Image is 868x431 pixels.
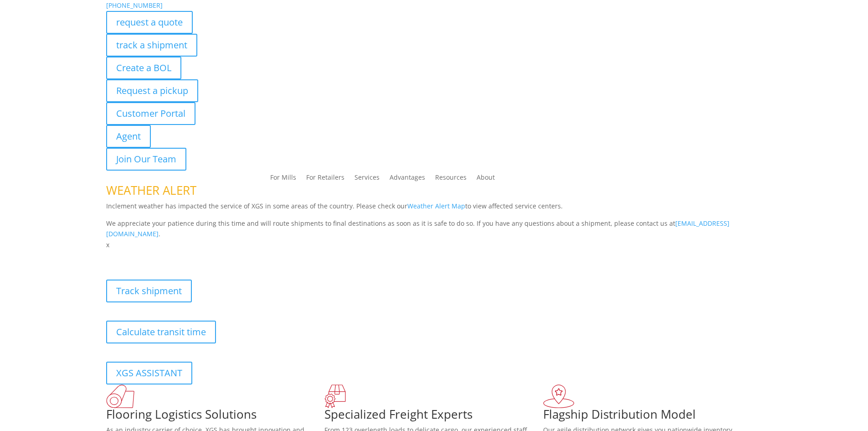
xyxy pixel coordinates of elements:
a: Create a BOL [106,57,181,79]
a: [PHONE_NUMBER] [106,1,163,10]
span: WEATHER ALERT [106,182,196,198]
h1: Flooring Logistics Solutions [106,408,325,425]
a: request a quote [106,11,193,34]
h1: Specialized Freight Experts [324,408,543,425]
p: We appreciate your patience during this time and will route shipments to final destinations as so... [106,218,762,240]
img: xgs-icon-focused-on-flooring-red [324,384,346,408]
p: Inclement weather has impacted the service of XGS in some areas of the country. Please check our ... [106,201,762,218]
a: Calculate transit time [106,321,216,343]
a: Services [354,174,380,184]
a: For Mills [270,174,296,184]
b: Visibility, transparency, and control for your entire supply chain. [106,252,309,260]
a: About [477,174,495,184]
a: Advantages [390,174,425,184]
a: For Retailers [306,174,344,184]
a: Track shipment [106,280,192,302]
a: Agent [106,125,151,148]
a: Request a pickup [106,79,198,102]
a: Customer Portal [106,102,195,125]
a: Weather Alert Map [407,202,465,210]
h1: Flagship Distribution Model [543,408,762,425]
a: XGS ASSISTANT [106,362,192,384]
a: track a shipment [106,34,197,57]
img: xgs-icon-total-supply-chain-intelligence-red [106,384,134,408]
img: xgs-icon-flagship-distribution-model-red [543,384,575,408]
a: Join Our Team [106,148,186,171]
a: Resources [435,174,467,184]
p: x [106,239,762,250]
